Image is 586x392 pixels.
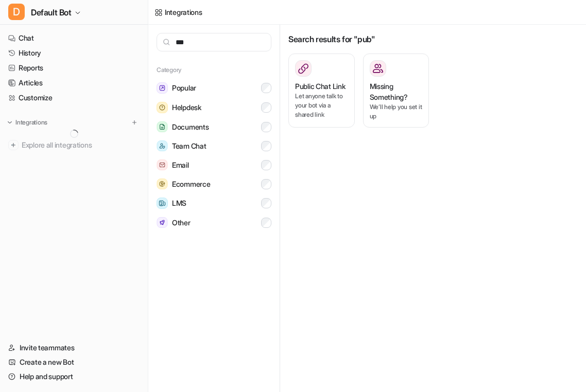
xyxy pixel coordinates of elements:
span: Documents [172,122,209,132]
button: DocumentsDocuments [157,117,271,136]
img: Popular [157,82,168,94]
span: Team Chat [172,141,206,151]
p: Integrations [15,118,47,127]
span: Email [172,160,189,170]
span: Ecommerce [172,179,210,189]
a: Articles [4,76,144,90]
img: Ecommerce [157,179,168,189]
span: Popular [172,83,196,93]
p: Let anyone talk to your bot via a shared link [295,92,348,119]
img: Helpdesk [157,102,168,113]
span: LMS [172,198,186,208]
img: Other [157,217,168,228]
button: LMSLMS [157,193,271,213]
a: Customize [4,91,144,105]
img: explore all integrations [8,140,19,150]
h3: Public Chat Link [295,81,346,92]
img: Missing Something? [373,63,383,74]
a: History [4,46,144,60]
h3: Search results for "pub" [288,33,578,45]
button: Missing Something?Missing Something?We’ll help you set it up [363,54,429,128]
span: D [8,4,25,20]
button: OtherOther [157,213,271,232]
button: EmailEmail [157,155,271,174]
img: LMS [157,198,168,209]
a: Invite teammates [4,341,144,355]
span: Other [172,218,191,228]
a: Integrations [154,7,202,17]
button: HelpdeskHelpdesk [157,98,271,117]
span: Default Bot [31,5,72,20]
h3: Missing Something? [370,81,423,102]
p: We’ll help you set it up [370,102,423,121]
img: Email [157,159,168,170]
button: Public Chat LinkLet anyone talk to your bot via a shared link [288,54,355,128]
a: Create a new Bot [4,355,144,369]
img: expand menu [6,119,13,126]
button: EcommerceEcommerce [157,174,271,193]
a: Explore all integrations [4,138,144,152]
span: Helpdesk [172,102,201,113]
div: Integrations [165,7,202,17]
img: Team Chat [157,140,168,151]
button: Team ChatTeam Chat [157,136,271,155]
h5: Category [157,66,271,74]
img: Documents [157,121,168,132]
a: Reports [4,61,144,75]
button: Integrations [4,117,50,128]
button: PopularPopular [157,78,271,98]
a: Help and support [4,369,144,384]
img: menu_add.svg [131,119,138,126]
a: Chat [4,31,144,45]
span: Explore all integrations [22,137,140,153]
